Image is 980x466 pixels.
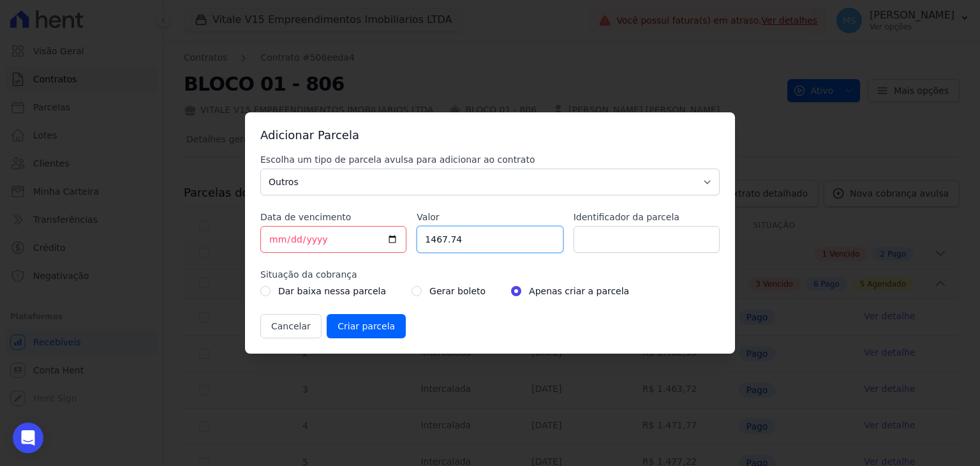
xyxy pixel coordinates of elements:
label: Gerar boleto [429,283,486,299]
label: Apenas criar a parcela [529,283,629,299]
label: Escolha um tipo de parcela avulsa para adicionar ao contrato [260,153,720,166]
label: Dar baixa nessa parcela [278,283,386,299]
input: Criar parcela [327,314,406,338]
label: Identificador da parcela [574,211,720,223]
button: Cancelar [260,314,322,338]
label: Data de vencimento [260,211,406,223]
h3: Adicionar Parcela [260,128,720,143]
div: Open Intercom Messenger [13,423,43,453]
label: Valor [417,211,563,223]
label: Situação da cobrança [260,268,720,281]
